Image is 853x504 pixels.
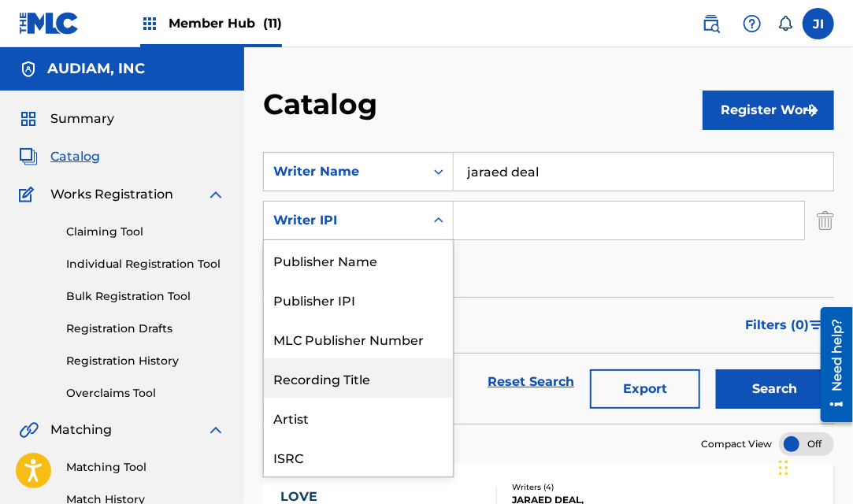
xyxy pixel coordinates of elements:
a: Public Search [695,8,727,39]
a: Registration History [66,353,225,369]
iframe: Resource Center [809,302,853,428]
div: Artist [264,398,453,437]
div: Publisher Name [264,240,453,280]
h5: AUDIAM, INC [47,60,145,78]
img: Delete Criterion [817,201,834,240]
a: Bulk Registration Tool [66,288,225,305]
a: Matching Tool [66,459,225,476]
img: Summary [19,109,38,128]
img: help [743,14,762,33]
button: Export [590,369,700,409]
img: search [702,14,721,33]
img: f7272a7cc735f4ea7f67.svg [803,101,821,120]
span: (11) [263,16,282,31]
h2: Catalog [263,87,385,122]
div: Writers ( 4 ) [512,481,632,493]
div: Writer IPI [273,211,415,230]
div: Writer Name [273,162,415,181]
div: MLC Publisher Number [264,319,453,358]
img: Top Rightsholders [140,14,159,33]
div: Notifications [777,16,793,31]
span: Member Hub [169,14,282,32]
button: Filters (0) [736,306,834,345]
img: expand [206,185,225,204]
img: Catalog [19,147,38,166]
img: expand [206,421,225,439]
span: Compact View [701,437,772,451]
span: Works Registration [50,185,173,204]
a: Claiming Tool [66,224,225,240]
button: Search [716,369,834,409]
button: Register Work [703,91,834,130]
span: Catalog [50,147,100,166]
a: Registration Drafts [66,321,225,337]
img: Matching [19,421,39,439]
iframe: Chat Widget [774,428,853,504]
span: Summary [50,109,114,128]
img: Accounts [19,60,38,79]
div: User Menu [803,8,834,39]
div: Recording Title [264,358,453,398]
a: SummarySummary [19,109,114,128]
a: Overclaims Tool [66,385,225,402]
img: Works Registration [19,185,39,204]
form: Search Form [263,152,834,424]
div: Publisher IPI [264,280,453,319]
a: Individual Registration Tool [66,256,225,272]
div: Drag [779,444,788,491]
a: CatalogCatalog [19,147,100,166]
span: Filters ( 0 ) [745,316,809,335]
div: Help [736,8,768,39]
img: MLC Logo [19,12,80,35]
span: Matching [50,421,112,439]
a: Reset Search [480,365,582,399]
div: ISRC [264,437,453,476]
